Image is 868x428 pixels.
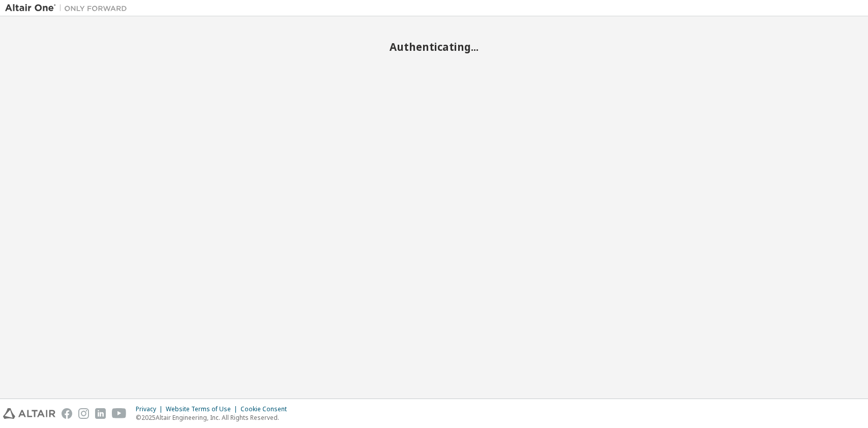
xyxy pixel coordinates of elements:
[136,413,293,422] p: © 2025 Altair Engineering, Inc. All Rights Reserved.
[112,408,127,419] img: youtube.svg
[62,408,72,419] img: facebook.svg
[166,405,241,413] div: Website Terms of Use
[5,3,132,13] img: Altair One
[95,408,106,419] img: linkedin.svg
[3,408,55,419] img: altair_logo.svg
[78,408,89,419] img: instagram.svg
[241,405,293,413] div: Cookie Consent
[136,405,166,413] div: Privacy
[5,40,863,53] h2: Authenticating...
